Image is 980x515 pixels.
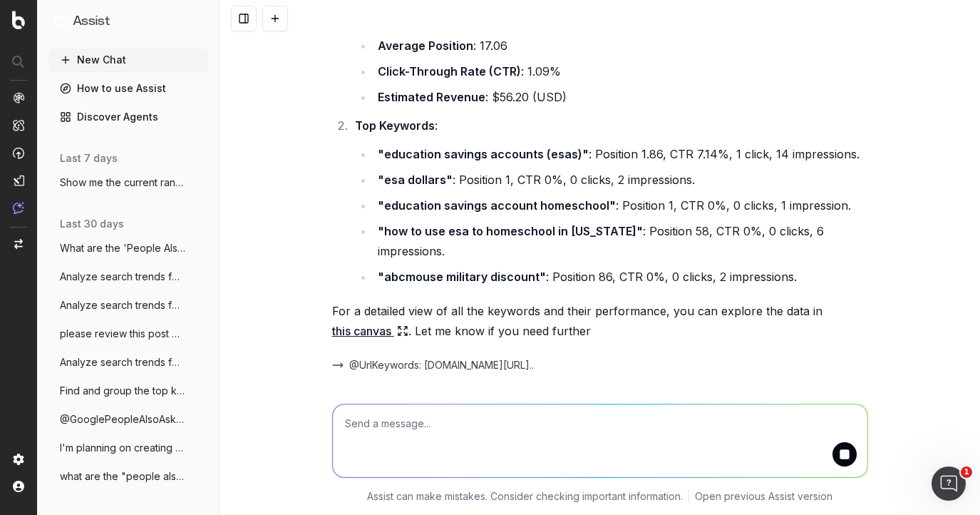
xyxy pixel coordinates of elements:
button: Analyze search trends for: [DATE] for [48,351,208,374]
p: Assist can make mistakes. Consider checking important information. [367,489,683,504]
strong: "education savings accounts (esas)" [378,147,589,161]
button: I'm planning on creating a blog post for [48,437,208,459]
button: What are the 'People Also Ask' questions [48,237,208,260]
button: Analyze search trends for: Christmas pri [48,265,208,288]
span: Analyze search trends for: Christmas pri [60,270,185,284]
strong: Estimated Revenue [378,90,485,104]
li: : Position 1.86, CTR 7.14%, 1 click, 14 impressions. [373,144,868,164]
strong: "abcmouse military discount" [378,270,546,284]
strong: Click-Through Rate (CTR) [378,64,521,78]
a: Open previous Assist version [695,489,832,504]
strong: "esa dollars" [378,173,453,187]
span: I'm planning on creating a blog post for [60,441,185,455]
img: Switch project [14,239,23,249]
li: : Position 86, CTR 0%, 0 clicks, 2 impressions. [373,267,868,287]
li: : [351,116,868,287]
span: please review this post on play based le [60,327,185,341]
span: Analyze search trends for: ABCmouse 2 [60,298,185,312]
img: Assist [54,14,67,28]
li: : Position 1, CTR 0%, 0 clicks, 2 impressions. [373,170,868,190]
img: Intelligence [13,119,24,131]
button: New Chat [48,49,208,71]
li: : 1.09% [373,61,868,81]
button: Analyze search trends for: ABCmouse 2 [48,294,208,317]
button: please review this post on play based le [48,322,208,345]
button: @GooglePeopleAlsoAsk What questions do p [48,408,208,431]
strong: "education savings account homeschool" [378,198,616,213]
img: Studio [13,175,24,186]
button: @UrlKeywords: [DOMAIN_NAME][URL].. [332,358,534,372]
a: this canvas [332,321,408,341]
span: Show me the current rankings for https:/ [60,175,185,190]
a: Discover Agents [48,106,208,128]
span: last 30 days [60,217,124,231]
li: : 17.06 [373,36,868,56]
button: Show me the current rankings for https:/ [48,171,208,194]
li: : $56.20 (USD) [373,87,868,107]
button: what are the "people also ask" questions [48,465,208,488]
a: How to use Assist [48,77,208,100]
li: : Position 58, CTR 0%, 0 clicks, 6 impressions. [373,221,868,261]
img: Analytics [13,92,24,103]
span: 1 [961,466,972,478]
span: last 7 days [60,151,118,165]
img: Assist [13,202,24,214]
span: @GooglePeopleAlsoAsk What questions do p [60,412,185,427]
img: Botify logo [12,11,25,29]
span: Analyze search trends for: [DATE] for [60,355,185,369]
img: My account [13,481,24,492]
strong: Top Keywords [355,118,435,133]
span: what are the "people also ask" questions [60,469,185,484]
li: : Position 1, CTR 0%, 0 clicks, 1 impression. [373,195,868,215]
button: Assist [54,11,202,31]
span: @UrlKeywords: [DOMAIN_NAME][URL].. [349,358,534,372]
strong: "how to use esa to homeschool in [US_STATE]" [378,224,643,238]
span: Find and group the top keywords for illi [60,384,185,398]
p: For a detailed view of all the keywords and their performance, you can explore the data in . Let ... [332,301,868,341]
h1: Assist [73,11,110,31]
img: Setting [13,454,24,465]
button: Find and group the top keywords for illi [48,379,208,402]
span: What are the 'People Also Ask' questions [60,241,185,255]
iframe: Intercom live chat [932,466,966,501]
img: Activation [13,147,24,159]
strong: Average Position [378,39,473,53]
